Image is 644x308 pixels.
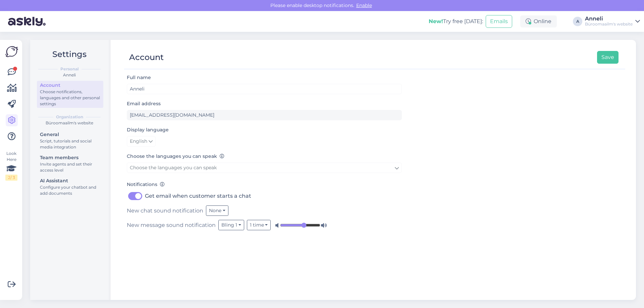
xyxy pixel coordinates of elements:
[218,220,244,230] button: Bling 1
[37,81,103,108] a: AccountChoose notifications, languages and other personal settings
[127,136,156,147] a: English
[354,2,374,8] span: Enable
[129,51,164,64] div: Account
[40,82,100,89] div: Account
[37,176,103,197] a: AI AssistantConfigure your chatbot and add documents
[40,154,100,161] div: Team members
[127,84,402,94] input: Enter name
[127,205,402,216] div: New chat sound notification
[37,153,103,174] a: Team membersInvite agents and set their access level
[40,131,100,138] div: General
[127,110,402,120] input: Enter email
[127,126,169,133] label: Display language
[60,66,79,72] b: Personal
[585,16,633,21] div: Anneli
[5,150,17,181] div: Look Here
[127,100,161,107] label: Email address
[5,45,18,58] img: Askly Logo
[585,16,640,27] a: AnneliBüroomaailm's website
[36,120,103,126] div: Büroomaailm's website
[429,18,443,24] b: New!
[40,184,100,196] div: Configure your chatbot and add documents
[5,175,17,181] div: 2 / 3
[40,177,100,184] div: AI Assistant
[40,89,100,107] div: Choose notifications, languages and other personal settings
[127,220,402,230] div: New message sound notification
[36,72,103,78] div: Anneli
[130,165,217,171] span: Choose the languages you can speak
[429,17,483,25] div: Try free [DATE]:
[597,51,619,64] button: Save
[585,21,633,27] div: Büroomaailm's website
[486,15,512,28] button: Emails
[145,191,251,201] label: Get email when customer starts a chat
[127,74,151,81] label: Full name
[127,181,165,188] label: Notifications
[247,220,271,230] button: 1 time
[520,15,557,27] div: Online
[127,163,402,173] a: Choose the languages you can speak
[36,48,103,61] h2: Settings
[206,205,228,216] button: None
[127,153,224,160] label: Choose the languages you can speak
[130,138,147,145] span: English
[573,17,582,26] div: A
[56,114,83,120] b: Organization
[40,138,100,150] div: Script, tutorials and social media integration
[37,130,103,151] a: GeneralScript, tutorials and social media integration
[40,161,100,173] div: Invite agents and set their access level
